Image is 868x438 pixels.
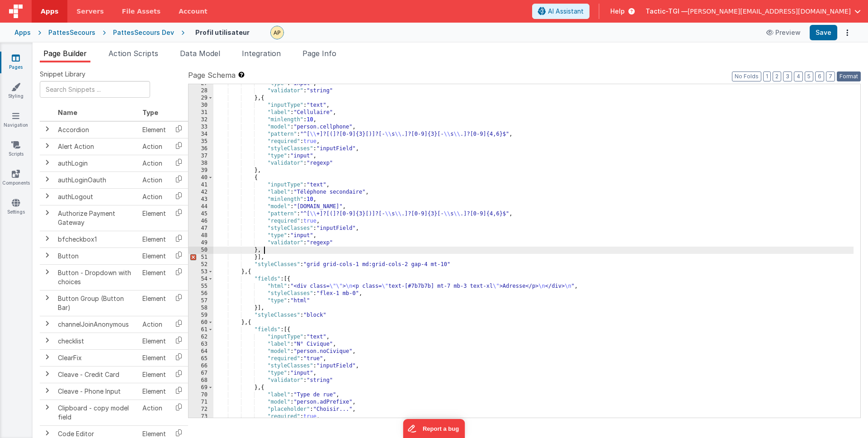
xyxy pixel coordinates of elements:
[139,121,170,138] td: Element
[188,70,236,81] span: Page Schema
[189,377,213,384] div: 68
[242,49,281,58] span: Integration
[189,326,213,333] div: 61
[189,181,213,189] div: 41
[189,384,213,391] div: 69
[732,71,761,81] button: No Folds
[189,348,213,355] div: 64
[189,312,213,319] div: 59
[180,49,220,58] span: Data Model
[54,264,139,290] td: Button - Dropdown with choices
[139,316,170,333] td: Action
[302,49,336,58] span: Page Info
[54,248,139,264] td: Button
[189,232,213,239] div: 48
[189,399,213,406] div: 71
[195,29,250,36] h4: Profil utilisateur
[189,138,213,145] div: 35
[40,70,85,79] span: Snippet Library
[54,400,139,425] td: Clipboard - copy model field
[688,7,851,16] span: [PERSON_NAME][EMAIL_ADDRESS][DOMAIN_NAME]
[189,391,213,399] div: 70
[189,203,213,210] div: 44
[113,28,174,37] div: PattesSecours Dev
[108,49,158,58] span: Action Scripts
[826,71,835,81] button: 7
[841,26,854,39] button: Options
[54,155,139,171] td: authLogin
[189,290,213,297] div: 56
[54,138,139,155] td: Alert Action
[773,71,781,81] button: 2
[189,145,213,152] div: 36
[271,26,283,39] img: c78abd8586fb0502950fd3f28e86ae42
[189,124,213,131] div: 33
[139,333,170,349] td: Element
[403,419,465,438] iframe: Marker.io feedback button
[646,7,688,16] span: Tactic-TGI —
[54,121,139,138] td: Accordion
[189,319,213,326] div: 60
[189,87,213,95] div: 28
[14,28,31,37] div: Apps
[805,71,813,81] button: 5
[810,25,837,40] button: Save
[189,355,213,362] div: 65
[794,71,803,81] button: 4
[142,109,158,116] span: Type
[189,218,213,225] div: 46
[189,239,213,247] div: 49
[189,116,213,124] div: 32
[54,290,139,316] td: Button Group (Button Bar)
[189,413,213,420] div: 73
[139,188,170,205] td: Action
[139,248,170,264] td: Element
[189,341,213,348] div: 63
[54,231,139,248] td: bfcheckbox1
[54,333,139,349] td: checklist
[189,210,213,218] div: 45
[189,152,213,160] div: 37
[610,7,625,16] span: Help
[783,71,792,81] button: 3
[139,138,170,155] td: Action
[189,283,213,290] div: 55
[189,225,213,232] div: 47
[54,316,139,333] td: channelJoinAnonymous
[189,370,213,377] div: 67
[54,383,139,400] td: Cleave - Phone Input
[139,264,170,290] td: Element
[139,155,170,171] td: Action
[189,406,213,413] div: 72
[43,49,87,58] span: Page Builder
[189,131,213,138] div: 34
[189,160,213,167] div: 38
[40,81,150,98] input: Search Snippets ...
[58,109,77,116] span: Name
[139,231,170,248] td: Element
[815,71,824,81] button: 6
[548,7,584,16] span: AI Assistant
[837,71,861,81] button: Format
[139,171,170,188] td: Action
[189,196,213,203] div: 43
[54,349,139,366] td: ClearFix
[189,109,213,116] div: 31
[646,7,861,16] button: Tactic-TGI — [PERSON_NAME][EMAIL_ADDRESS][DOMAIN_NAME]
[48,28,95,37] div: PattesSecours
[761,25,806,40] button: Preview
[139,349,170,366] td: Element
[139,400,170,425] td: Action
[189,167,213,174] div: 39
[189,333,213,341] div: 62
[54,366,139,383] td: Cleave - Credit Card
[189,102,213,109] div: 30
[189,297,213,305] div: 57
[54,188,139,205] td: authLogout
[139,366,170,383] td: Element
[139,205,170,231] td: Element
[189,362,213,370] div: 66
[189,276,213,283] div: 54
[189,95,213,102] div: 29
[189,189,213,196] div: 42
